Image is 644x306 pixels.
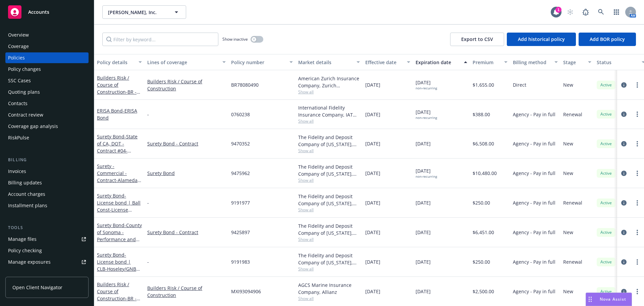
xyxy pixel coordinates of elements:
[97,192,141,220] a: Surety Bond
[5,268,89,279] a: Manage certificates
[97,252,136,279] a: Surety Bond
[5,30,89,40] a: Overview
[5,87,89,97] a: Quoting plans
[633,228,641,236] a: more
[5,41,89,52] a: Coverage
[513,199,555,206] span: Agency - Pay in full
[563,59,584,66] div: Stage
[8,200,47,211] div: Installment plans
[599,141,613,147] span: Active
[416,174,437,179] div: non-recurring
[579,5,592,19] a: Report a Bug
[8,121,58,132] div: Coverage gap analysis
[231,229,250,236] span: 9425897
[450,33,504,46] button: Export to CSV
[298,163,360,177] div: The Fidelity and Deposit Company of [US_STATE], Zurich Insurance Group
[5,200,89,211] a: Installment plans
[8,75,31,86] div: SSC Cases
[473,81,494,88] span: $1,655.00
[298,75,360,89] div: American Zurich Insurance Company, Zurich Insurance Group
[5,166,89,177] a: Invoices
[147,199,149,206] span: -
[298,59,353,66] div: Market details
[473,199,490,206] span: $250.00
[97,133,139,175] a: Surety Bond
[298,148,360,154] span: Show all
[599,229,613,235] span: Active
[231,140,250,147] span: 9470352
[416,288,431,295] span: [DATE]
[518,36,565,42] span: Add historical policy
[365,140,380,147] span: [DATE]
[8,268,52,279] div: Manage certificates
[298,236,360,242] span: Show all
[610,5,623,19] a: Switch app
[102,33,218,46] input: Filter by keyword...
[8,234,37,245] div: Manage files
[513,81,526,88] span: Direct
[231,170,250,177] span: 9475962
[633,140,641,148] a: more
[473,170,497,177] span: $10,480.00
[633,110,641,118] a: more
[228,54,296,70] button: Policy number
[473,59,500,66] div: Premium
[147,170,226,177] a: Surety Bond
[5,132,89,143] a: RiskPulse
[8,189,45,200] div: Account charges
[563,111,582,118] span: Renewal
[365,59,403,66] div: Effective date
[599,82,613,88] span: Active
[97,59,135,66] div: Policy details
[231,81,259,88] span: BR78080490
[599,289,613,295] span: Active
[416,258,431,265] span: [DATE]
[513,140,555,147] span: Agency - Pay in full
[563,229,573,236] span: New
[8,98,28,109] div: Contacts
[108,9,166,16] span: [PERSON_NAME], Inc.
[8,30,29,40] div: Overview
[365,229,380,236] span: [DATE]
[620,199,628,207] a: circleInformation
[413,54,470,70] button: Expiration date
[8,64,41,75] div: Policy changes
[620,81,628,89] a: circleInformation
[563,199,582,206] span: Renewal
[416,108,437,120] span: [DATE]
[8,245,42,256] div: Policy checking
[513,111,555,118] span: Agency - Pay in full
[513,229,555,236] span: Agency - Pay in full
[555,7,561,13] div: 1
[599,259,613,265] span: Active
[620,110,628,118] a: circleInformation
[298,281,360,296] div: AGCS Marine Insurance Company, Allianz
[416,59,460,66] div: Expiration date
[416,86,437,90] div: non-recurring
[231,199,250,206] span: 9191977
[563,81,573,88] span: New
[5,189,89,200] a: Account charges
[563,140,573,147] span: New
[633,288,641,296] a: more
[586,293,594,306] div: Drag to move
[620,288,628,296] a: circleInformation
[513,288,555,295] span: Agency - Pay in full
[5,121,89,132] a: Coverage gap analysis
[298,89,360,95] span: Show all
[365,81,380,88] span: [DATE]
[147,59,218,66] div: Lines of coverage
[5,257,89,267] span: Manage exposures
[8,166,26,177] div: Invoices
[473,140,494,147] span: $6,508.00
[231,258,250,265] span: 9191983
[599,200,613,206] span: Active
[231,288,261,295] span: MXI93094906
[363,54,413,70] button: Effective date
[586,293,632,306] button: Nova Assist
[416,199,431,206] span: [DATE]
[416,79,437,90] span: [DATE]
[298,266,360,272] span: Show all
[97,75,142,123] a: Builders Risk / Course of Construction
[416,140,431,147] span: [DATE]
